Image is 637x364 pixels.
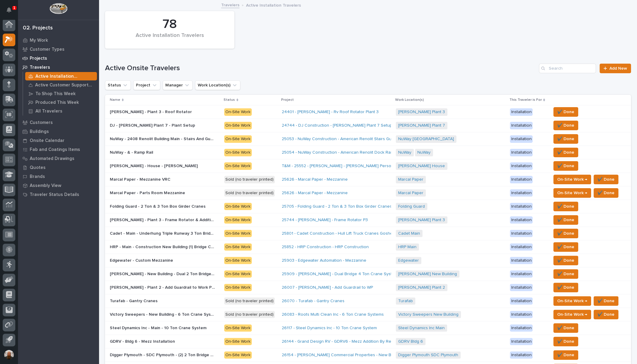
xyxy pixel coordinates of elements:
[110,97,120,103] p: Name
[50,3,67,14] img: Workspace Logo
[224,324,252,332] div: On-Site Work
[282,204,392,209] a: 25705 - Folding Guard - 2 Ton & 3 Ton Box Girder Cranes
[398,285,445,290] a: [PERSON_NAME] Plant 2
[510,230,533,237] div: Installation
[593,296,618,306] button: ✔️ Done
[282,150,392,155] a: 25054 - NuWay Construction - American Renolit Dock Rail
[398,150,411,155] a: NuWay
[224,162,252,170] div: On-Site Work
[510,311,533,318] div: Installation
[510,297,533,305] div: Installation
[18,154,99,163] a: Automated Drawings
[398,312,458,317] a: Victory Sweepers New Building
[509,97,542,103] p: This Traveler is For
[224,270,252,278] div: On-Site Work
[23,25,53,32] div: 02. Projects
[510,135,533,143] div: Installation
[23,72,99,80] a: Active Installation Travelers
[510,176,533,183] div: Installation
[553,229,578,238] button: ✔️ Done
[8,7,15,17] div: Notifications1
[30,174,45,179] p: Brands
[105,80,131,90] button: Status
[224,216,252,224] div: On-Site Work
[510,189,533,197] div: Installation
[282,312,384,317] a: 26083 - Roots Multi Clean Inc - 6 Ton Crane Systems
[510,162,533,170] div: Installation
[593,310,618,319] button: ✔️ Done
[398,191,423,196] a: Marcal Paper
[557,338,574,345] span: ✔️ Done
[133,80,160,90] button: Project
[510,338,533,345] div: Installation
[110,216,216,223] p: [PERSON_NAME] - Plant 3 - Frame Rotator & Additional Motor
[18,163,99,172] a: Quotes
[30,38,48,43] p: My Work
[398,258,419,263] a: Edgewater
[553,310,591,319] button: On-Site Work →
[105,267,631,281] tr: [PERSON_NAME] - New Building - Dual 2 Ton Bridge UltraLite Freestanding & Hyperlite Bridge only[P...
[105,213,631,227] tr: [PERSON_NAME] - Plant 3 - Frame Rotator & Additional Motor[PERSON_NAME] - Plant 3 - Frame Rotator...
[398,326,445,331] a: Steel Dynamics Inc Main
[593,175,618,184] button: ✔️ Done
[398,110,445,115] a: [PERSON_NAME] Plant 3
[553,134,578,144] button: ✔️ Done
[18,36,99,45] a: My Work
[30,47,65,52] p: Customer Types
[510,351,533,359] div: Installation
[221,1,239,8] a: Travelers
[510,122,533,129] div: Installation
[398,231,420,236] a: Cadet Main
[398,164,445,169] a: [PERSON_NAME] House
[282,245,369,250] a: 25852 - HRP Construction - HRP Construction
[110,149,154,155] p: NuWay - & - Ramp Rail
[18,145,99,154] a: Fab and Coatings Items
[510,284,533,291] div: Installation
[597,189,614,197] span: ✔️ Done
[282,164,425,169] a: T&M - 25552 - [PERSON_NAME] - [PERSON_NAME] Personal Projects 2025
[224,108,252,116] div: On-Site Work
[30,120,53,125] p: Customers
[18,45,99,54] a: Customer Types
[510,243,533,251] div: Installation
[105,132,631,146] tr: NuWay - 2408 Renolit Building Main - Stairs And GuardrailNuWay - 2408 Renolit Building Main - Sta...
[398,137,454,142] a: NuWay [GEOGRAPHIC_DATA]
[224,351,252,359] div: On-Site Work
[30,165,46,170] p: Quotes
[553,256,578,265] button: ✔️ Done
[510,324,533,332] div: Installation
[557,297,587,305] span: On-Site Work →
[282,272,398,277] a: 25909 - [PERSON_NAME] - Dual Bridge 4 Ton Crane System
[398,123,445,128] a: [PERSON_NAME] Plant 7
[110,351,216,358] p: Digger Plymouth - SDC Plymouth - (2) 2 Ton Bridge Refurbish with Dual Hoists and Column Runway Pa...
[224,230,252,237] div: On-Site Work
[35,109,62,114] p: All Travelers
[553,121,578,130] button: ✔️ Done
[553,202,578,211] button: ✔️ Done
[282,299,344,304] a: 26070 - Turafab - Gantry Cranes
[553,337,578,346] button: ✔️ Done
[417,150,431,155] a: NuWay
[105,254,631,267] tr: Edgewater - Custom MezzanineEdgewater - Custom Mezzanine On-Site Work25903 - Edgewater Automation...
[195,80,240,90] button: Work Location(s)
[398,272,457,277] a: [PERSON_NAME] New Building
[110,230,216,236] p: Cadet - Main - Underhung Triple Runway 3 Ton Bridge Crane
[224,297,275,305] div: Sold (no traveler printed)
[105,159,631,173] tr: [PERSON_NAME] - House - [PERSON_NAME][PERSON_NAME] - House - [PERSON_NAME] On-Site WorkT&M - 2555...
[105,173,631,186] tr: Marcal Paper - Mezzanine VRCMarcal Paper - Mezzanine VRC Sold (no traveler printed)25626 - Marcal...
[557,176,587,183] span: On-Site Work →
[110,243,216,250] p: HRP - Main - Construction New Building (1) Bridge Crane (2) Mezzanines
[110,108,193,115] p: [PERSON_NAME] - Plant 3 - Roof Rotator
[510,108,533,116] div: Installation
[105,200,631,213] tr: Folding Guard - 2 Ton & 3 Ton Box Girder CranesFolding Guard - 2 Ton & 3 Ton Box Girder Cranes On...
[282,258,366,263] a: 25903 - Edgewater Automation - Mezzanine
[105,294,631,308] tr: Turafab - Gantry CranesTurafab - Gantry Cranes Sold (no traveler printed)26070 - Turafab - Gantry...
[105,321,631,335] tr: Steel Dynamics Inc - Main - 10 Ton Crane SystemSteel Dynamics Inc - Main - 10 Ton Crane System On...
[110,122,196,128] p: DJ - [PERSON_NAME] Plant 7 - Plant Setup
[18,181,99,190] a: Assembly View
[3,4,15,16] button: Notifications
[105,64,536,73] h1: Active Onsite Travelers
[13,6,15,10] p: 1
[224,122,252,129] div: On-Site Work
[539,64,596,73] input: Search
